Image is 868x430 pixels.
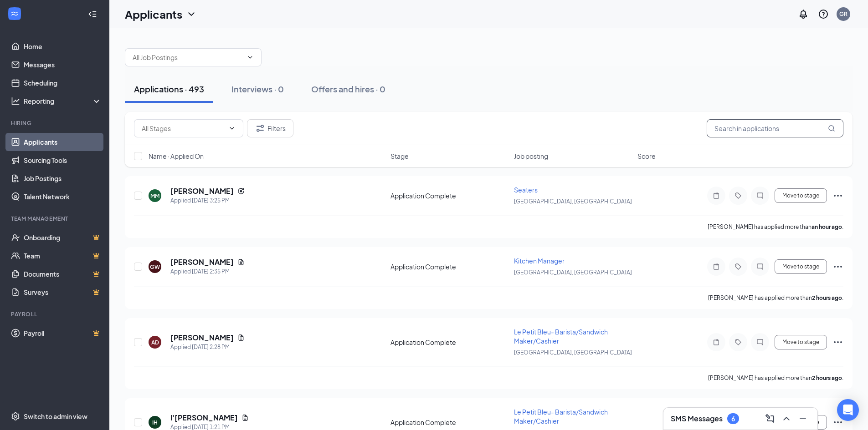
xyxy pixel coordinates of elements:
svg: ChatInactive [755,263,765,270]
span: [GEOGRAPHIC_DATA], [GEOGRAPHIC_DATA] [514,198,632,205]
button: ComposeMessage [763,411,777,426]
button: Move to stage [775,188,827,203]
div: Reporting [24,96,102,106]
h3: SMS Messages [671,414,723,424]
div: MM [150,192,159,200]
a: Sourcing Tools [24,151,102,169]
h5: [PERSON_NAME] [170,186,234,196]
div: Application Complete [390,262,508,271]
div: Hiring [11,119,100,127]
svg: Notifications [798,9,809,20]
h5: I'[PERSON_NAME] [170,413,238,423]
div: Applications · 493 [134,83,204,95]
a: Job Postings [24,169,102,187]
div: GW [150,263,160,271]
svg: Analysis [11,96,20,106]
b: an hour ago [812,223,842,230]
div: GR [839,10,847,18]
svg: Reapply [237,187,245,195]
svg: ComposeMessage [765,413,776,424]
div: Interviews · 0 [231,83,284,95]
h1: Applicants [125,6,182,22]
svg: Note [711,192,722,199]
div: Switch to admin view [24,412,87,421]
a: PayrollCrown [24,324,102,342]
svg: Ellipses [832,337,843,348]
input: All Job Postings [133,52,243,62]
span: Le Petit Bleu- Barista/Sandwich Maker/Cashier [514,328,608,345]
div: IH [152,419,158,426]
div: Applied [DATE] 3:25 PM [170,196,245,205]
input: All Stages [142,123,225,133]
div: Payroll [11,310,100,318]
svg: Ellipses [832,190,843,201]
svg: Minimize [797,413,808,424]
svg: Collapse [88,10,97,19]
a: Scheduling [24,74,102,92]
p: [PERSON_NAME] has applied more than . [708,294,843,302]
svg: ChevronDown [228,125,236,132]
button: Filter Filters [247,119,293,137]
svg: ChevronUp [781,413,792,424]
svg: Note [711,339,722,346]
p: [PERSON_NAME] has applied more than . [708,374,843,382]
span: Name · Applied On [149,152,204,161]
a: TeamCrown [24,247,102,265]
div: Application Complete [390,191,508,200]
svg: ChevronDown [186,9,197,20]
a: SurveysCrown [24,283,102,301]
a: Messages [24,56,102,74]
svg: ChevronDown [247,54,254,61]
div: Application Complete [390,338,508,347]
div: Open Intercom Messenger [837,399,859,421]
svg: Document [237,334,245,341]
span: Le Petit Bleu- Barista/Sandwich Maker/Cashier [514,408,608,425]
input: Search in applications [707,119,843,137]
svg: WorkstreamLogo [10,9,19,18]
h5: [PERSON_NAME] [170,333,234,343]
button: Move to stage [775,259,827,274]
svg: ChatInactive [755,192,765,199]
a: Applicants [24,133,102,151]
svg: Ellipses [832,261,843,272]
b: 2 hours ago [812,294,842,301]
svg: Note [711,263,722,270]
div: Applied [DATE] 2:35 PM [170,267,245,276]
svg: MagnifyingGlass [828,125,835,132]
svg: Tag [733,192,744,199]
div: 6 [731,415,735,423]
a: Home [24,37,102,56]
span: [GEOGRAPHIC_DATA], [GEOGRAPHIC_DATA] [514,349,632,356]
span: [GEOGRAPHIC_DATA], [GEOGRAPHIC_DATA] [514,269,632,276]
span: Seaters [514,186,538,194]
div: Applied [DATE] 2:28 PM [170,343,245,352]
span: Job posting [514,152,548,161]
svg: Document [241,414,249,421]
button: Move to stage [775,335,827,349]
svg: Tag [733,339,744,346]
a: OnboardingCrown [24,228,102,247]
button: Minimize [796,411,810,426]
span: Stage [390,152,409,161]
svg: Settings [11,412,20,421]
a: DocumentsCrown [24,265,102,283]
div: Application Complete [390,418,508,427]
a: Talent Network [24,187,102,206]
button: ChevronUp [779,411,794,426]
svg: Tag [733,263,744,270]
svg: Ellipses [832,417,843,428]
svg: Document [237,258,245,266]
svg: Filter [255,123,266,134]
h5: [PERSON_NAME] [170,257,234,267]
svg: ChatInactive [755,339,765,346]
p: [PERSON_NAME] has applied more than . [708,223,843,231]
div: Offers and hires · 0 [311,83,385,95]
span: Kitchen Manager [514,257,565,265]
div: Team Management [11,215,100,223]
svg: QuestionInfo [818,9,829,20]
div: AD [151,339,159,346]
b: 2 hours ago [812,374,842,381]
span: Score [637,152,656,161]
